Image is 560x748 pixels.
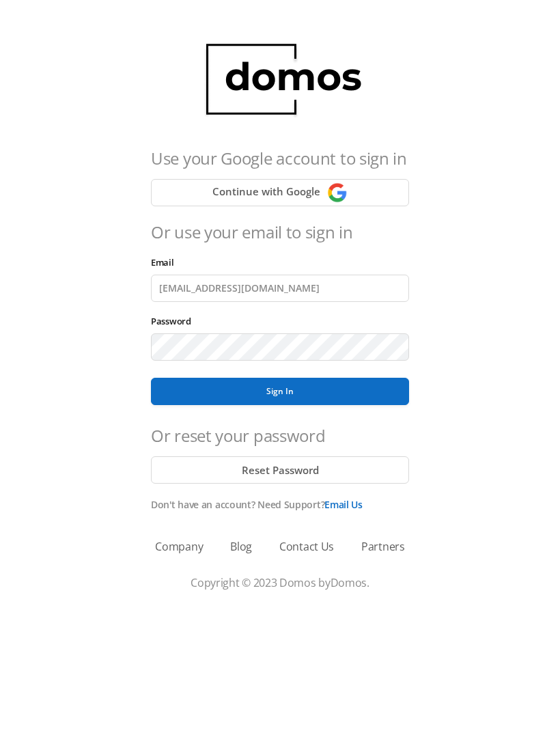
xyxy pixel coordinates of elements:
[327,182,348,203] img: Continue with Google
[151,378,409,405] button: Sign In
[230,538,252,555] a: Blog
[151,315,198,327] label: Password
[324,498,363,511] a: Email Us
[361,538,405,555] a: Partners
[151,424,409,448] h4: Or reset your password
[192,27,369,133] img: domos
[331,575,367,590] a: Domos
[151,220,409,245] h4: Or use your email to sign in
[151,146,409,171] h4: Use your Google account to sign in
[34,574,526,591] p: Copyright © 2023 Domos by .
[155,538,203,555] a: Company
[151,497,409,512] p: Don't have an account? Need Support?
[151,275,409,302] input: Email
[151,256,181,268] label: Email
[279,538,334,555] a: Contact Us
[151,333,409,361] input: Password
[151,179,409,206] button: Continue with Google
[151,456,409,484] button: Reset Password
